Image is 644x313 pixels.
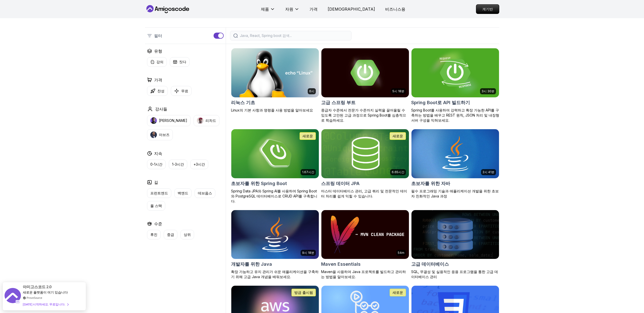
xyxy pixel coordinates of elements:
font: Maven Essentials [321,261,361,267]
a: 개발자를 위한 Java 카드9시 18분개발자를 위한 Java확장 가능하고 유지 관리가 쉬운 애플리케이션을 구축하기 위해 고급 Java 개념을 배워보세요. [231,210,319,280]
font: 강의 [156,60,163,64]
img: Spring Boot 카드를 사용하여 API 빌드 [409,47,501,98]
font: 백엔드 [178,191,188,195]
font: +3시간 [194,162,205,166]
font: Maven을 사용하여 Java 프로젝트를 빌드하고 관리하는 방법을 알아보세요. [321,270,406,279]
a: Spring Boot 카드를 사용하여 API 빌드3시 30분Spring Boot로 API 빌드하기Spring Boot를 사용하여 강력하고 확장 가능한 API를 구축하는 방법을... [411,48,499,123]
font: 마스터 데이터베이스 관리, 고급 쿼리 및 전문적인 데이터 처리를 쉽게 익힐 수 있습니다. [321,189,407,198]
font: [DATE] 시작하세요. 무료입니다. [23,302,65,306]
font: 수준 [154,221,162,226]
font: 아미고스코드 2.0 [23,284,52,289]
a: 고급 Spring Boot 카드5시 18분고급 스프링 부트중급자 수준에서 전문가 수준까지 실력을 끌어올릴 수 있도록 고안된 고급 과정으로 Spring Boot를 심층적으로 학... [321,48,409,123]
a: [DEMOGRAPHIC_DATA] [328,6,375,12]
font: 짓다 [179,60,186,64]
button: +3시간 [190,160,208,169]
button: 강사 이미지[PERSON_NAME] [147,115,191,126]
img: 강사 이미지 [150,117,157,124]
font: 54m [398,251,404,255]
font: 비즈니스용 [385,7,405,12]
img: 고급 Spring Boot 카드 [321,48,409,97]
button: 강사 이미지리차드 [194,115,219,126]
font: Spring Boot로 API 빌드하기 [411,100,470,105]
font: 자원 [285,7,293,12]
img: 초보자를 위한 자바 카드 [411,129,499,178]
font: 방금 출시됨 [294,290,313,295]
font: 3시 30분 [482,89,494,93]
font: 중급 [167,232,174,237]
font: 1-3시간 [172,162,184,166]
font: 후진 [150,232,157,237]
font: 유형 [154,49,162,54]
font: 초보자를 위한 Spring Boot [231,181,287,186]
font: 지속 [154,151,162,156]
button: 1-3시간 [169,160,187,169]
button: 제품 [261,6,275,16]
font: 리눅스 기초 [231,100,255,105]
img: 강사 이미지 [150,131,157,138]
font: Spring Boot를 사용하여 강력하고 확장 가능한 API를 구축하는 방법을 배우고 REST 원칙, JSON 처리 및 내장형 서버 구성을 익혀보세요. [411,108,499,122]
button: 프런트엔드 [147,188,171,198]
button: 짓다 [170,57,190,67]
img: Maven Essentials 카드 [321,210,409,259]
a: 초보자를 위한 Spring Boot 카드1.67시간새로운초보자를 위한 Spring BootSpring Data JPA와 Spring AI를 사용하여 Spring Boot와 P... [231,129,319,204]
img: 초보자를 위한 Spring Boot 카드 [231,129,319,178]
img: Spring Data JPA 카드 [321,129,409,178]
a: Spring Data JPA 카드6.65시간새로운스프링 데이터 JPA마스터 데이터베이스 관리, 고급 쿼리 및 전문적인 데이터 처리를 쉽게 익힐 수 있습니다. [321,129,409,199]
button: 강사 이미지아브즈 [147,129,173,140]
font: 고급 스프링 부트 [321,100,356,105]
font: 필수 프로그래밍 기술과 애플리케이션 개발을 위한 초보자 친화적인 Java 과정 [411,189,499,198]
font: 풀 스택 [150,204,162,208]
font: 제품 [261,7,269,12]
font: 찬성 [157,89,164,93]
font: [PERSON_NAME] [159,118,187,123]
font: 확장 가능하고 유지 관리가 쉬운 애플리케이션을 구축하기 위해 고급 Java 개념을 배워보세요. [231,270,319,279]
font: 강사들 [155,106,167,111]
font: Spring Data JPA와 Spring AI를 사용하여 Spring Boot와 PostgreSQL 데이터베이스로 CRUD API를 구축합니다. [231,189,317,203]
font: 계기반 [482,7,493,11]
font: 아브즈 [159,132,170,137]
font: 새로운 플랫폼이 여기 있습니다 [23,290,68,294]
button: 무료 [171,86,192,96]
font: 새로운 [392,134,403,138]
img: 강사 이미지 [197,117,203,124]
font: SQL, 무결성 및 실용적인 응용 프로그램을 통한 고급 데이터베이스 관리 [411,270,498,279]
a: 초보자를 위한 자바 카드2시 41분초보자를 위한 자바필수 프로그래밍 기술과 애플리케이션 개발을 위한 초보자 친화적인 Java 과정 [411,129,499,199]
font: 길 [154,180,158,185]
img: provesource 소셜 증명 알림 이미지 [5,288,21,304]
a: Linux Fundamentals 카드6시리눅스 기초Linux의 기본 사항과 명령줄 사용 방법을 알아보세요 [231,48,319,113]
img: 개발자를 위한 Java 카드 [231,210,319,259]
button: 중급 [164,230,177,239]
input: Java, React, Spring boot 검색... [240,33,348,38]
img: Linux Fundamentals 카드 [231,48,319,97]
font: 6시 [309,89,314,93]
font: 리차드 [205,118,216,123]
font: 가격 [309,7,318,12]
a: ProveSource [27,296,42,300]
font: 새로운 [302,134,313,138]
font: 상위 [184,232,191,237]
font: 필터 [154,33,162,38]
font: 6.65시간 [392,170,404,174]
font: Linux의 기본 사항과 명령줄 사용 방법을 알아보세요 [231,108,313,112]
a: 고급 데이터베이스 카드고급 데이터베이스SQL, 무결성 및 실용적인 응용 프로그램을 통한 고급 데이터베이스 관리 [411,210,499,280]
button: 백엔드 [174,188,192,198]
font: 무료 [181,89,188,93]
button: 후진 [147,230,161,239]
font: 중급자 수준에서 전문가 수준까지 실력을 끌어올릴 수 있도록 고안된 고급 과정으로 Spring Boot를 심층적으로 학습하세요. [321,108,406,122]
font: 프런트엔드 [150,191,168,195]
img: 고급 데이터베이스 카드 [411,210,499,259]
a: 비즈니스용 [385,6,405,12]
font: 9시 18분 [302,251,314,255]
font: 5시 18분 [392,89,404,93]
a: 계기반 [476,4,499,14]
button: 풀 스택 [147,201,165,211]
font: 데브옵스 [198,191,212,195]
font: 가격 [154,77,162,82]
button: 찬성 [147,86,168,96]
font: 새로운 [392,290,403,295]
a: 가격 [309,6,318,12]
font: 초보자를 위한 자바 [411,181,450,186]
font: 0-1시간 [150,162,162,166]
font: 1.67시간 [302,170,314,174]
font: 2시 41분 [483,170,494,174]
